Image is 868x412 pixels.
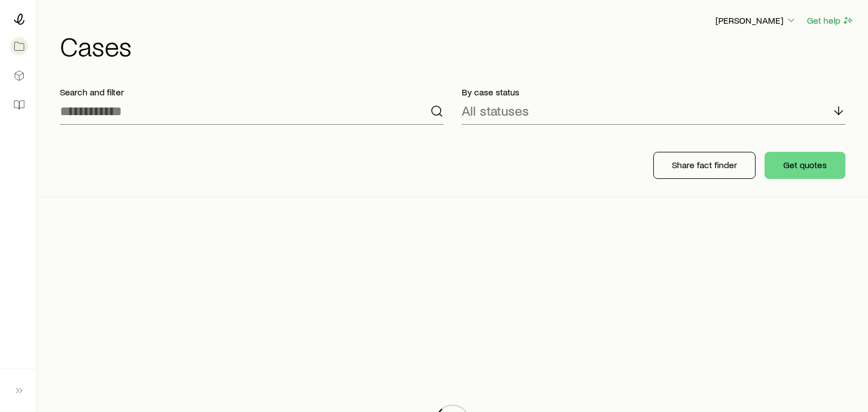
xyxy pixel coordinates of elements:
[60,86,444,98] p: Search and filter
[462,86,845,98] p: By case status
[765,152,845,179] button: Get quotes
[462,103,529,119] p: All statuses
[806,14,854,27] button: Get help
[60,32,854,59] h1: Cases
[672,159,737,170] p: Share fact finder
[715,15,797,26] p: [PERSON_NAME]
[653,152,756,179] button: Share fact finder
[715,14,797,28] button: [PERSON_NAME]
